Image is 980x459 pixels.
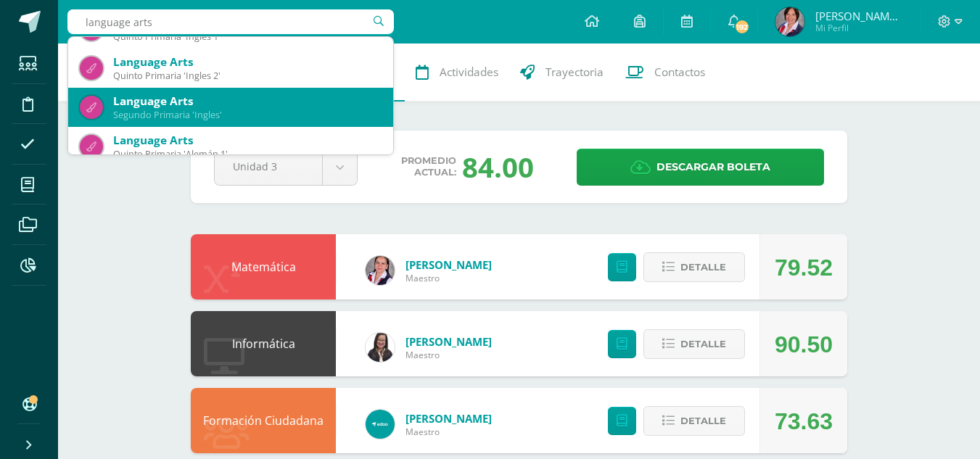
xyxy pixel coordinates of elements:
span: Contactos [654,65,705,80]
span: Promedio actual: [401,155,456,178]
span: Descargar boleta [656,149,770,185]
div: Language Arts [113,54,382,70]
button: Detalle [643,252,745,282]
span: Mi Perfil [815,22,902,34]
a: [PERSON_NAME] [405,411,492,426]
button: Detalle [643,406,745,436]
div: Quinto Primaria 'Ingles 1' [113,30,382,43]
div: 84.00 [462,148,534,186]
a: Descargar boleta [577,149,824,186]
button: Detalle [643,329,745,359]
div: Quinto Primaria 'Ingles 2' [113,70,382,82]
input: Busca un usuario... [67,9,394,34]
span: Detalle [680,408,726,434]
span: Detalle [680,331,726,357]
a: Contactos [614,44,716,102]
span: Maestro [405,426,492,438]
img: 06f2a02a3e8cd598d980aa32fa6de0d8.png [366,333,395,362]
img: ea49d2f1cc4dccf651244b0097f2ed00.png [366,410,395,439]
span: Actividades [440,65,498,80]
img: 6ac6004a36c71421fad4115433acab72.png [366,256,395,285]
span: [PERSON_NAME] de [GEOGRAPHIC_DATA] [815,9,902,23]
span: Maestro [405,349,492,361]
img: 9cc45377ee35837361e2d5ac646c5eda.png [775,7,804,36]
div: Informática [191,311,336,376]
div: Quinto Primaria 'Alemán 1' [113,148,382,160]
div: 73.63 [775,389,833,454]
div: Language Arts [113,133,382,148]
div: 79.52 [775,235,833,300]
span: Trayectoria [545,65,604,80]
a: [PERSON_NAME] [405,257,492,272]
div: Language Arts [113,94,382,109]
span: Unidad 3 [233,149,304,183]
a: Trayectoria [509,44,614,102]
a: Actividades [405,44,509,102]
div: Segundo Primaria 'Ingles' [113,109,382,121]
div: 90.50 [775,312,833,377]
span: 192 [734,19,750,35]
a: [PERSON_NAME] [405,334,492,349]
span: Detalle [680,254,726,281]
a: Unidad 3 [215,149,357,185]
div: Matemática [191,234,336,299]
div: Formación Ciudadana [191,388,336,453]
span: Maestro [405,272,492,284]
